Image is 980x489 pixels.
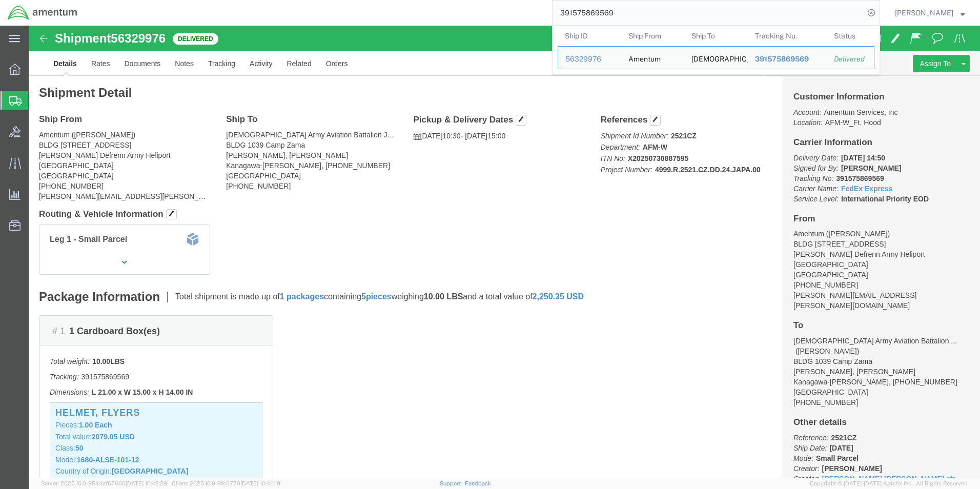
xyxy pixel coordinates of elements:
[558,26,880,74] table: Search Results
[827,26,874,46] th: Status
[172,480,280,486] span: Client: 2025.16.0-8fc0770
[895,7,953,18] span: Regina Escobar
[810,479,968,488] span: Copyright © [DATE]-[DATE] Agistix Inc., All Rights Reserved
[126,480,167,486] span: [DATE] 10:42:29
[465,480,491,486] a: Feedback
[7,5,78,21] img: logo
[240,480,280,486] span: [DATE] 10:40:19
[748,26,827,46] th: Tracking Nu.
[29,26,980,478] iframe: FS Legacy Container
[834,54,867,65] div: Delivered
[553,1,864,25] input: Search for shipment number, reference number
[755,55,809,63] span: 391575869569
[691,47,741,69] div: U.S. Army Aviation Battalion Japan
[755,54,820,65] div: 391575869569
[558,26,621,46] th: Ship ID
[628,47,661,69] div: Amentum
[684,26,748,46] th: Ship To
[621,26,685,46] th: Ship From
[440,480,465,486] a: Support
[41,480,167,486] span: Server: 2025.16.0-9544af67660
[894,7,966,19] button: [PERSON_NAME]
[565,54,614,65] div: 56329976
